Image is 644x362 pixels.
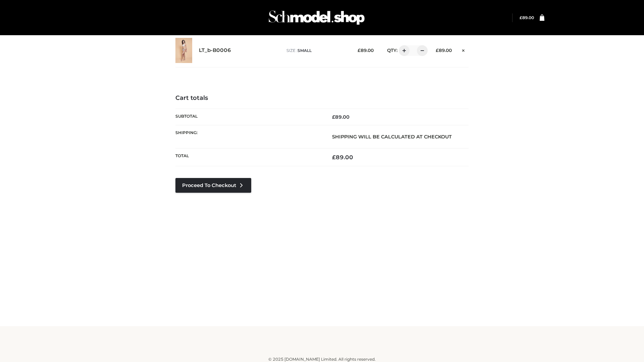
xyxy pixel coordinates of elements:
[175,148,322,166] th: Total
[332,114,335,120] span: £
[199,47,231,54] a: LT_b-B0006
[332,114,350,120] bdi: 89.00
[332,154,336,161] span: £
[358,48,361,53] span: £
[175,95,469,102] h4: Cart totals
[332,134,452,140] strong: Shipping will be calculated at checkout
[332,154,353,161] bdi: 89.00
[175,178,251,193] a: Proceed to Checkout
[358,48,374,53] bdi: 89.00
[436,48,439,53] span: £
[175,38,192,63] img: LT_b-B0006 - SMALL
[175,109,322,125] th: Subtotal
[459,45,469,54] a: Remove this item
[175,125,322,148] th: Shipping:
[520,15,522,20] span: £
[286,48,347,54] p: size :
[298,48,312,53] span: SMALL
[266,4,367,31] img: Schmodel Admin 964
[380,45,425,56] div: QTY:
[436,48,452,53] bdi: 89.00
[520,15,534,20] bdi: 89.00
[520,15,534,20] a: £89.00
